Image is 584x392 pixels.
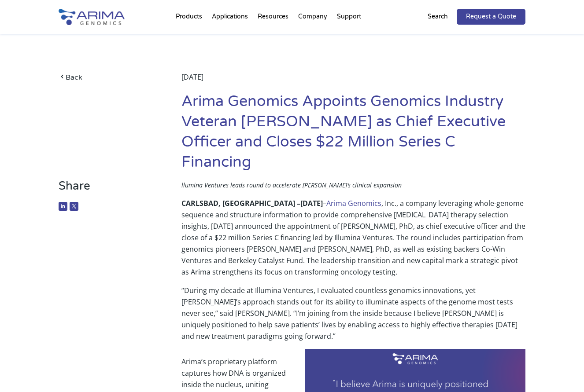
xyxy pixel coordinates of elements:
h3: Share [59,179,156,200]
h1: Arima Genomics Appoints Genomics Industry Veteran [PERSON_NAME] as Chief Executive Officer and Cl... [181,92,525,179]
a: Request a Quote [457,9,525,25]
span: llumina Ventures leads round to accelerate [PERSON_NAME]’s clinical expansion [181,181,402,189]
p: Search [428,11,448,22]
img: Arima-Genomics-logo [59,9,125,25]
div: [DATE] [181,71,525,92]
p: – , Inc., a company leveraging whole-genome sequence and structure information to provide compreh... [181,198,525,285]
a: Back [59,71,156,83]
b: [DATE] [300,198,323,208]
p: “During my decade at Illumina Ventures, I evaluated countless genomics innovations, yet [PERSON_N... [181,285,525,349]
b: CARLSBAD, [GEOGRAPHIC_DATA] – [181,198,300,208]
a: Arima Genomics [326,198,381,208]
